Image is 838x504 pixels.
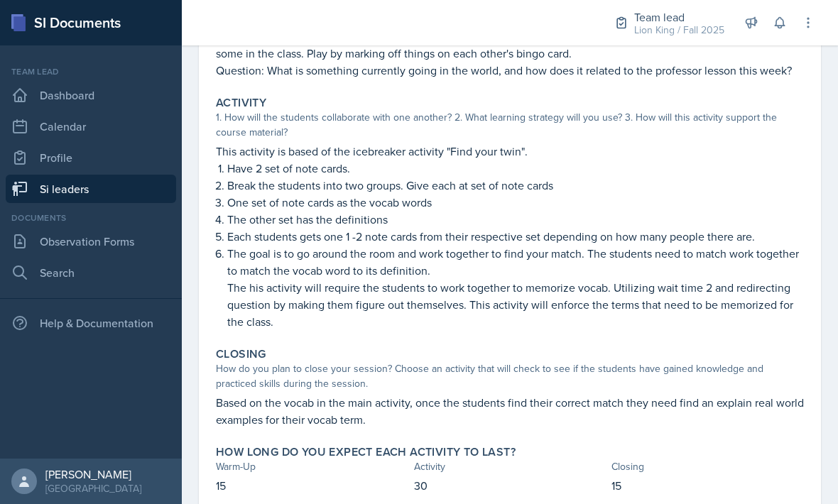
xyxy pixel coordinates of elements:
p: 15 [611,477,804,494]
div: Team lead [6,65,176,78]
a: Search [6,258,176,287]
p: The his activity will require the students to work together to memorize vocab. Utilizing wait tim... [227,279,804,330]
div: Activity [414,459,606,474]
p: One set of note cards as the vocab words [227,194,804,211]
a: Profile [6,143,176,172]
a: Si leaders [6,175,176,203]
p: Based on the vocab in the main activity, once the students find their correct match they need fin... [216,394,804,428]
div: Help & Documentation [6,309,176,337]
p: Break the students into two groups. Give each at set of note cards [227,177,804,194]
p: The other set has the definitions [227,211,804,228]
div: Closing [611,459,804,474]
div: [PERSON_NAME] [45,467,141,481]
p: Have 2 set of note cards. [227,160,804,177]
div: [GEOGRAPHIC_DATA] [45,481,141,495]
a: Observation Forms [6,227,176,256]
label: Closing [216,347,266,361]
a: Dashboard [6,81,176,109]
p: The goal is to go around the room and work together to find your match. The students need to matc... [227,245,804,279]
div: Lion King / Fall 2025 [634,23,724,38]
p: 30 [414,477,606,494]
div: Warm-Up [216,459,408,474]
p: This activity is based of the icebreaker activity "Find your twin". [216,143,804,160]
a: Calendar [6,112,176,141]
div: Documents [6,212,176,224]
label: How long do you expect each activity to last? [216,445,516,459]
p: 15 [216,477,408,494]
p: Each students gets one 1 -2 note cards from their respective set depending on how many people the... [227,228,804,245]
div: 1. How will the students collaborate with one another? 2. What learning strategy will you use? 3.... [216,110,804,140]
div: Team lead [634,9,724,26]
label: Activity [216,96,266,110]
p: Question: What is something currently going in the world, and how does it related to the professo... [216,62,804,79]
div: How do you plan to close your session? Choose an activity that will check to see if the students ... [216,361,804,391]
